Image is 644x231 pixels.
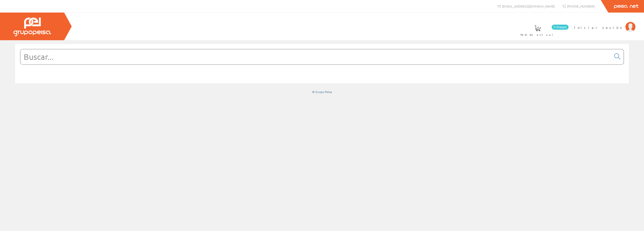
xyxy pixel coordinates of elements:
[15,90,629,94] div: © Grupo Peisa
[13,18,51,36] img: Grupo Peisa
[20,49,611,64] input: Buscar...
[552,25,569,30] span: 0 línea/s
[574,25,623,30] span: Iniciar sesión
[574,21,635,26] a: Iniciar sesión
[520,32,555,37] span: Pedido actual
[567,4,594,8] span: [PHONE_NUMBER]
[502,4,555,8] span: [EMAIL_ADDRESS][DOMAIN_NAME]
